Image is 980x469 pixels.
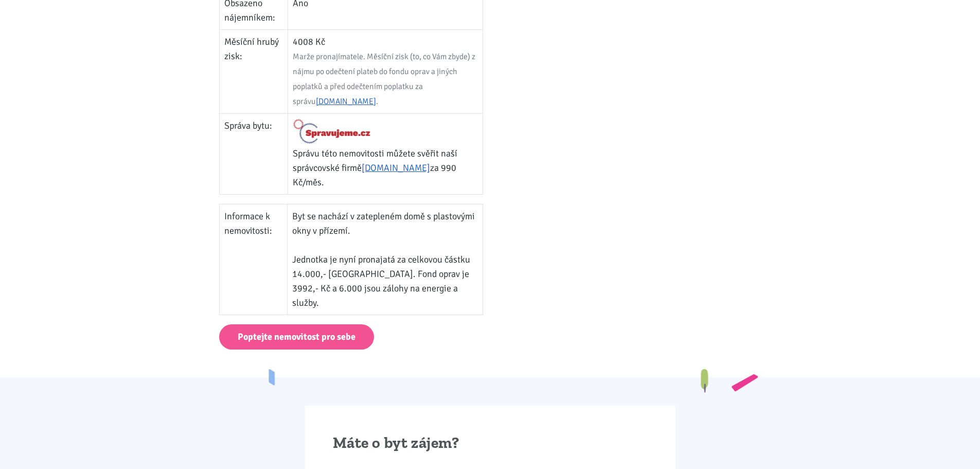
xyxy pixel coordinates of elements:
p: Správu této nemovitosti můžete svěřit naší správcovské firmě za 990 Kč/měs. [293,146,478,189]
a: [DOMAIN_NAME] [316,96,376,107]
a: Poptejte nemovitost pro sebe [219,324,374,350]
h2: Máte o byt zájem? [333,433,648,453]
td: Měsíční hrubý zisk: [220,29,288,113]
td: Byt se nachází v zatepleném domě s plastovými okny v přízemí. Jednotka je nyní pronajatá za celko... [287,204,483,315]
a: [DOMAIN_NAME] [362,162,430,173]
img: Logo Spravujeme.cz [293,118,371,144]
td: 4008 Kč [288,29,483,113]
span: Marže pronajímatele. Měsíční zisk (to, co Vám zbyde) z nájmu po odečtení plateb do fondu oprav a ... [293,51,475,107]
td: Informace k nemovitosti: [220,204,288,315]
td: Správa bytu: [220,113,288,195]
